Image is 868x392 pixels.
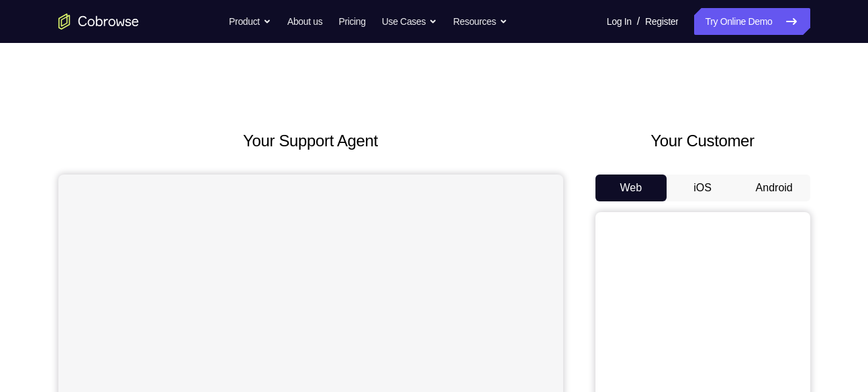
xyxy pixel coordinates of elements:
[595,175,667,201] button: Web
[607,8,632,35] a: Log In
[738,175,810,201] button: Android
[637,13,640,30] span: /
[58,129,563,153] h2: Your Support Agent
[229,8,271,35] button: Product
[453,8,508,35] button: Resources
[667,175,738,201] button: iOS
[694,8,810,35] a: Try Online Demo
[338,8,365,35] a: Pricing
[382,8,437,35] button: Use Cases
[595,129,810,153] h2: Your Customer
[645,8,678,35] a: Register
[287,8,322,35] a: About us
[58,13,139,30] a: Go to the home page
